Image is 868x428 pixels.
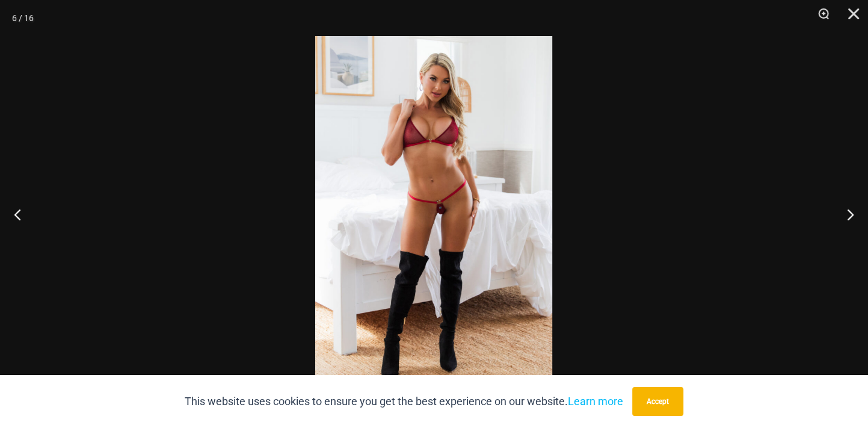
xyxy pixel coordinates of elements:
div: 6 / 16 [12,9,34,27]
p: This website uses cookies to ensure you get the best experience on our website. [185,392,623,411]
img: Guilty Pleasures Red 1045 Bra 689 Micro 01 [315,36,552,392]
a: Learn more [568,395,623,408]
button: Next [823,184,868,244]
button: Accept [632,387,683,416]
